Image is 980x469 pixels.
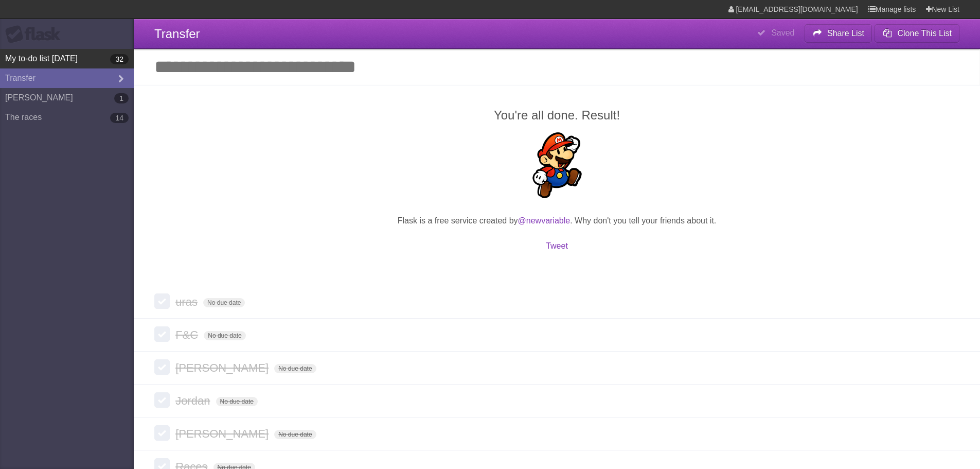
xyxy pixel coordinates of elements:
b: Share List [827,29,864,38]
button: Clone This List [875,24,959,43]
span: No due date [274,364,316,373]
span: uras [175,296,200,308]
b: 1 [114,93,129,103]
label: Done [154,425,170,441]
label: Done [154,326,170,342]
b: Saved [771,28,794,37]
span: No due date [216,397,258,406]
span: Jordan [175,394,212,407]
span: [PERSON_NAME] [175,427,271,440]
a: @newvariable [518,216,571,225]
p: Flask is a free service created by . Why don't you tell your friends about it. [154,215,959,227]
div: Flask [5,25,67,44]
label: Done [154,359,170,375]
span: No due date [274,430,316,439]
b: 14 [110,113,129,123]
a: Tweet [546,241,568,250]
b: Clone This List [897,29,952,38]
span: No due date [204,331,245,340]
label: Done [154,293,170,309]
b: 32 [110,54,129,64]
label: Done [154,392,170,408]
h2: You're all done. Result! [154,106,959,125]
span: [PERSON_NAME] [175,361,271,374]
span: No due date [203,298,245,307]
span: Transfer [154,27,200,41]
img: Super Mario [524,132,590,198]
span: F&C [175,328,201,341]
button: Share List [805,24,872,43]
